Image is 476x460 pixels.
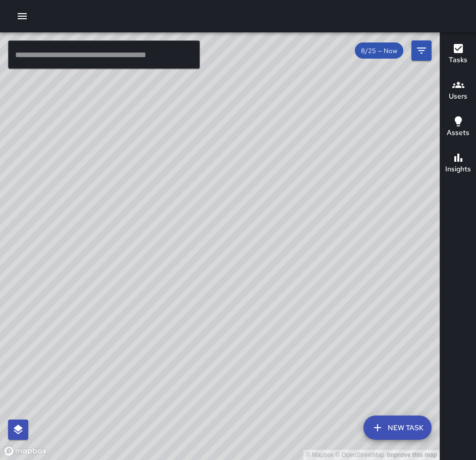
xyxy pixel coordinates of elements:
button: Assets [440,109,476,146]
h6: Users [449,91,467,102]
button: Filters [411,40,432,61]
button: New Task [363,416,432,440]
button: Insights [440,146,476,182]
h6: Assets [447,127,469,139]
span: 8/25 — Now [355,47,403,55]
h6: Tasks [449,55,467,66]
h6: Insights [445,164,471,175]
button: Users [440,73,476,109]
button: Tasks [440,36,476,73]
